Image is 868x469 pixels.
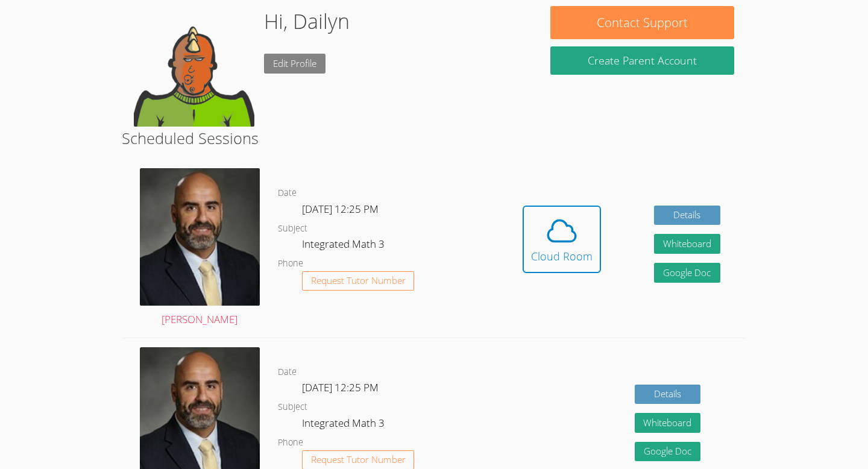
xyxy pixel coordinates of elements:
dt: Phone [278,435,303,450]
dt: Subject [278,221,307,236]
span: Request Tutor Number [311,455,406,464]
a: Details [635,385,701,404]
a: Details [654,206,720,225]
img: avatar.png [140,168,260,306]
button: Request Tutor Number [302,271,415,291]
dt: Phone [278,256,303,271]
img: default.png [134,6,254,127]
dt: Date [278,186,297,201]
button: Contact Support [550,6,734,39]
a: Google Doc [635,442,701,462]
dd: Integrated Math 3 [302,415,387,435]
span: [DATE] 12:25 PM [302,202,379,216]
dt: Subject [278,400,307,415]
dd: Integrated Math 3 [302,236,387,256]
h2: Scheduled Sessions [122,127,747,150]
dt: Date [278,365,297,380]
a: [PERSON_NAME] [140,168,260,329]
button: Whiteboard [654,234,720,254]
button: Whiteboard [635,413,701,433]
h1: Hi, Dailyn [264,6,350,37]
a: Edit Profile [264,54,325,74]
button: Create Parent Account [550,46,734,75]
a: Google Doc [654,263,720,283]
button: Cloud Room [523,206,601,273]
span: [DATE] 12:25 PM [302,380,379,394]
div: Cloud Room [531,248,593,265]
span: Request Tutor Number [311,276,406,285]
